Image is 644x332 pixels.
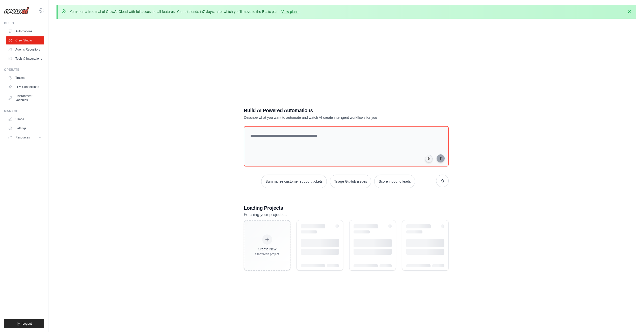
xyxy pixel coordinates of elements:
a: LLM Connections [6,83,44,91]
a: Tools & Integrations [6,55,44,63]
div: Operate [4,68,44,72]
button: Triage GitHub issues [330,175,371,188]
p: Describe what you want to automate and watch AI create intelligent workflows for you [244,115,413,120]
a: View plans [281,10,298,14]
button: Get new suggestions [436,175,449,187]
a: Settings [6,124,44,132]
a: Usage [6,115,44,123]
div: Start fresh project [255,252,279,256]
a: Agents Repository [6,45,44,54]
h3: Loading Projects [244,204,449,211]
img: Logo [4,7,29,14]
div: Manage [4,109,44,113]
p: You're on a free trial of CrewAI Cloud with full access to all features. Your trial ends in , aft... [70,9,300,14]
a: Automations [6,27,44,35]
div: Build [4,21,44,25]
button: Summarize customer support tickets [261,175,327,188]
button: Score inbound leads [374,175,415,188]
a: Traces [6,74,44,82]
div: Create New [255,247,279,252]
button: Logout [4,319,44,328]
span: Resources [15,135,30,139]
h1: Build AI Powered Automations [244,107,413,114]
span: Logout [22,322,32,326]
p: Fetching your projects... [244,211,449,218]
strong: 7 days [203,10,214,14]
a: Crew Studio [6,36,44,44]
button: Resources [6,133,44,141]
button: Click to speak your automation idea [425,155,433,162]
a: Environment Variables [6,92,44,104]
